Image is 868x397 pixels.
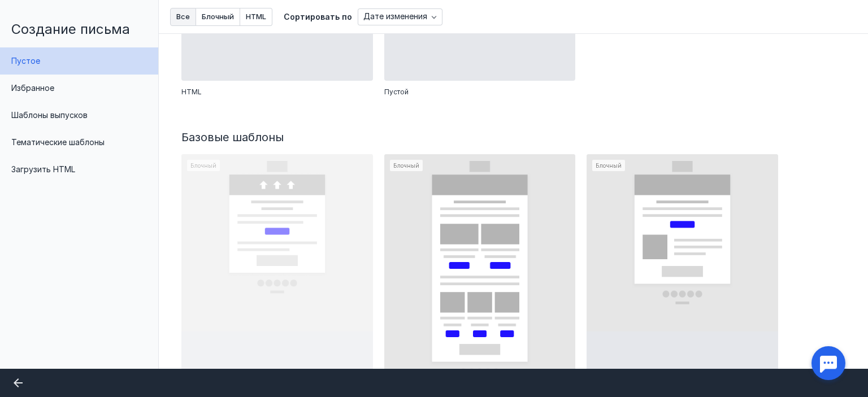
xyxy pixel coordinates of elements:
[358,8,442,25] button: Дате изменения
[11,137,105,147] span: Тематические шаблоны
[181,86,202,98] span: HTML
[176,13,190,20] span: Все
[181,154,373,393] div: Блочный
[240,8,272,26] button: HTML
[11,164,75,174] span: Загрузить HTML
[587,154,778,393] div: Блочный
[181,130,284,144] span: Базовые шаблоны
[246,13,266,20] span: HTML
[384,86,576,98] div: Пустой
[11,21,130,37] span: Создание письма
[202,13,234,20] span: Блочный
[11,56,40,66] span: Пустое
[384,154,576,393] div: Блочный
[11,110,88,120] span: Шаблоны выпусков
[384,86,409,98] span: Пустой
[181,86,373,98] div: HTML
[284,12,352,21] span: Сортировать по
[11,83,54,93] span: Избранное
[363,12,427,21] span: Дате изменения
[196,8,240,26] button: Блочный
[170,8,196,26] button: Все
